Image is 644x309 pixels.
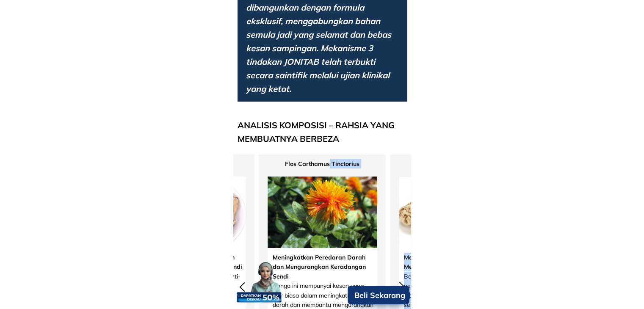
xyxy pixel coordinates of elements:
[268,159,377,168] h5: Flos Carthamus Tinctorius
[348,286,409,304] p: Beli Sekarang
[238,119,407,146] div: Analisis Komposisi – Rahsia yang Membuatnya Berbeza
[399,159,509,168] h5: Radix Angelica Sinensis
[404,254,497,270] span: Meningkatkan Kualiti Darah dan Menyokong Kesihatan Sendi
[273,254,366,280] span: Meningkatkan Peredaran Darah dan Mengurangkan Keradangan Sendi
[350,287,410,304] p: Beli Sekarang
